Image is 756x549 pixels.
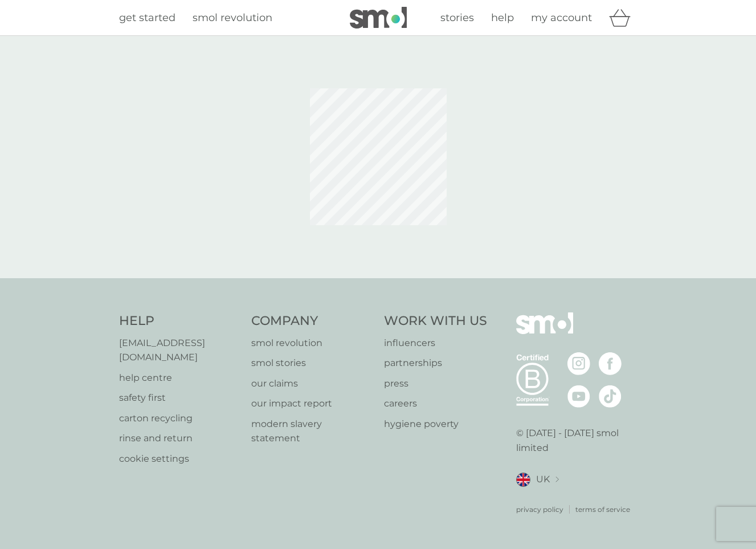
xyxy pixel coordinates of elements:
[491,10,514,26] a: help
[567,385,590,408] img: visit the smol Youtube page
[119,10,175,26] a: get started
[119,11,175,24] span: get started
[440,10,474,26] a: stories
[193,11,272,24] span: smol revolution
[567,352,590,375] img: visit the smol Instagram page
[555,477,559,483] img: select a new location
[440,11,474,24] span: stories
[384,356,487,371] a: partnerships
[384,312,487,330] h4: Work With Us
[251,356,373,371] a: smol stories
[516,504,563,515] a: privacy policy
[119,431,240,446] a: rinse and return
[516,312,573,351] img: smol
[251,336,373,351] a: smol revolution
[251,417,373,446] a: modern slavery statement
[119,336,240,365] a: [EMAIL_ADDRESS][DOMAIN_NAME]
[575,504,630,515] a: terms of service
[384,417,487,432] a: hygiene poverty
[531,10,592,26] a: my account
[119,312,240,330] h4: Help
[119,452,240,466] a: cookie settings
[384,336,487,351] a: influencers
[609,6,638,29] div: basket
[516,473,530,487] img: UK flag
[251,396,373,411] a: our impact report
[599,385,622,408] img: visit the smol Tiktok page
[251,312,373,330] h4: Company
[193,10,272,26] a: smol revolution
[599,352,622,375] img: visit the smol Facebook page
[384,396,487,411] a: careers
[119,391,240,405] a: safety first
[251,376,373,391] a: our claims
[119,371,240,385] a: help centre
[491,11,514,24] span: help
[119,411,240,426] a: carton recycling
[536,472,550,487] span: UK
[350,7,407,29] img: smol
[516,426,638,455] p: © [DATE] - [DATE] smol limited
[531,11,592,24] span: my account
[384,376,487,391] a: press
